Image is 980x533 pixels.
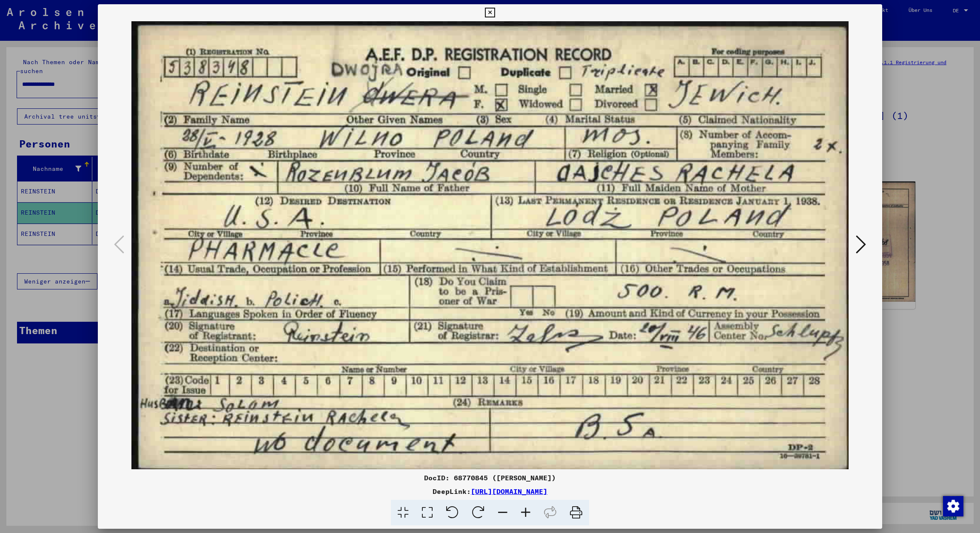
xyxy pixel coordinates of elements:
div: Zustimmung ändern [943,496,963,516]
img: Zustimmung ändern [943,496,963,516]
img: 001.jpg [127,21,853,469]
div: DeepLink: [98,486,882,496]
a: [URL][DOMAIN_NAME] [471,487,547,496]
div: DocID: 68770845 ([PERSON_NAME]) [98,473,882,483]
